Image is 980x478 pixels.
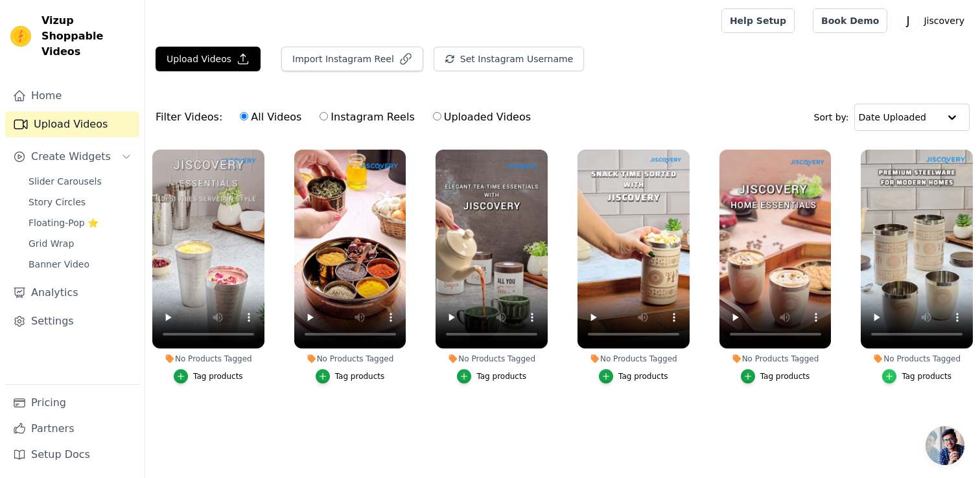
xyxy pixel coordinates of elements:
[29,196,86,209] span: Story Circles
[156,47,261,71] button: Upload Videos
[29,216,99,229] span: Floating-Pop ⭐
[29,258,89,271] span: Banner Video
[320,112,328,120] input: Instagram Reels
[721,8,795,33] a: Help Setup
[861,354,973,364] div: No Products Tagged
[239,109,302,126] label: All Videos
[898,9,970,32] button: J Jiscovery
[21,255,139,273] a: Banner Video
[906,14,910,27] text: J
[5,111,139,137] a: Upload Videos
[719,354,832,364] div: No Products Tagged
[5,308,139,334] a: Settings
[156,102,538,132] div: Filter Videos:
[21,193,139,211] a: Story Circles
[813,8,887,33] a: Book Demo
[41,13,134,60] span: Vizup Shoppable Videos
[5,144,139,170] button: Create Widgets
[741,369,810,383] button: Tag products
[433,112,441,120] input: Uploaded Videos
[882,369,951,383] button: Tag products
[193,371,243,381] div: Tag products
[21,214,139,232] a: Floating-Pop ⭐
[10,26,31,47] img: Vizup
[476,371,526,381] div: Tag products
[21,172,139,190] a: Slider Carousels
[5,390,139,416] a: Pricing
[5,442,139,468] a: Setup Docs
[434,47,584,71] button: Set Instagram Username
[294,354,406,364] div: No Products Tagged
[457,369,526,383] button: Tag products
[5,416,139,442] a: Partners
[902,371,951,381] div: Tag products
[926,426,964,465] a: Open chat
[436,354,548,364] div: No Products Tagged
[918,9,970,32] p: Jiscovery
[5,280,139,306] a: Analytics
[316,369,385,383] button: Tag products
[31,149,111,165] span: Create Widgets
[319,109,415,126] label: Instagram Reels
[281,47,423,71] button: Import Instagram Reel
[577,354,690,364] div: No Products Tagged
[5,83,139,109] a: Home
[240,112,248,120] input: All Videos
[814,104,970,131] div: Sort by:
[432,109,531,126] label: Uploaded Videos
[21,234,139,253] a: Grid Wrap
[29,237,74,250] span: Grid Wrap
[174,369,243,383] button: Tag products
[152,354,264,364] div: No Products Tagged
[335,371,385,381] div: Tag products
[599,369,668,383] button: Tag products
[29,175,102,188] span: Slider Carousels
[760,371,810,381] div: Tag products
[618,371,668,381] div: Tag products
